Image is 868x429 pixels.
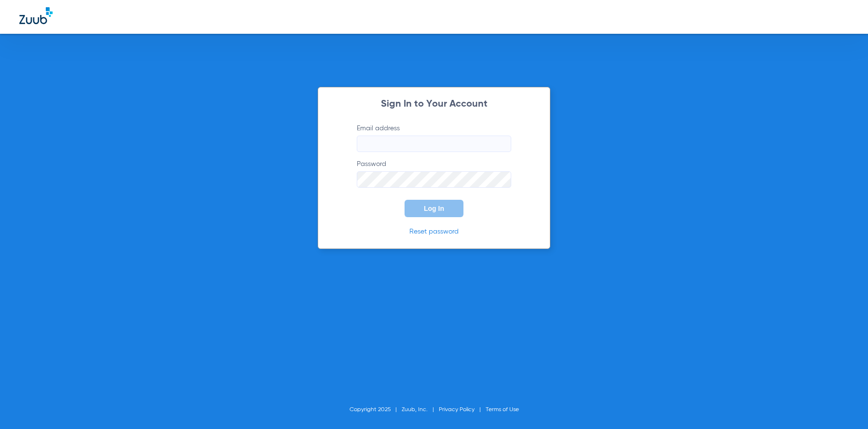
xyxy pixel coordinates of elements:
[357,124,511,152] label: Email address
[439,407,475,413] a: Privacy Policy
[820,383,868,429] iframe: Chat Widget
[342,99,526,109] h2: Sign In to Your Account
[409,228,459,235] a: Reset password
[357,159,511,188] label: Password
[350,405,402,415] li: Copyright 2025
[357,171,511,188] input: Password
[424,205,444,212] span: Log In
[405,200,463,217] button: Log In
[19,7,53,24] img: Zuub Logo
[357,136,511,152] input: Email address
[402,405,439,415] li: Zuub, Inc.
[486,407,519,413] a: Terms of Use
